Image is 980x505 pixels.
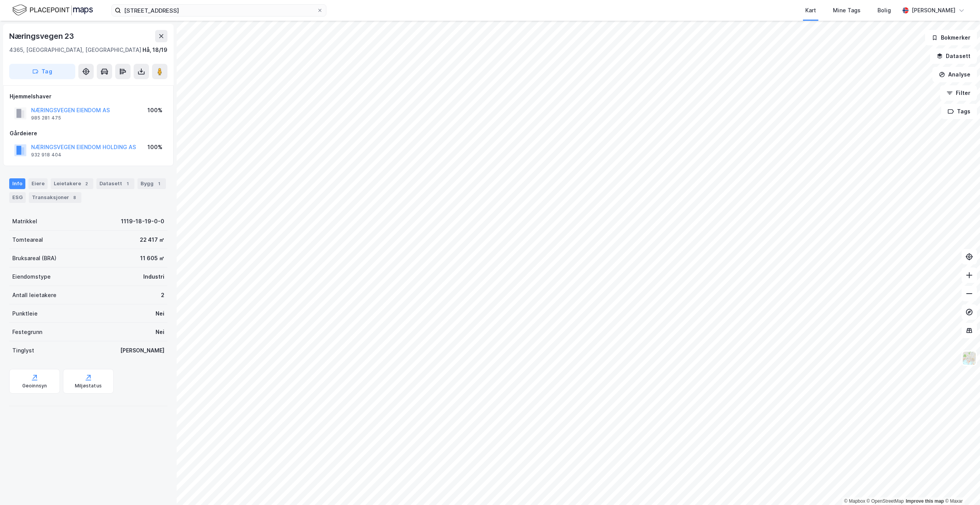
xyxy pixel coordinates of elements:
div: Bygg [137,178,166,189]
button: Tag [9,64,75,79]
button: Tags [941,104,977,119]
a: Mapbox [844,498,865,504]
div: 11 605 ㎡ [140,254,164,263]
div: Hå, 18/19 [142,45,167,55]
div: Festegrunn [12,327,42,337]
div: Gårdeiere [10,129,167,138]
div: 22 417 ㎡ [140,235,164,244]
div: Transaksjoner [29,192,81,203]
div: Punktleie [12,309,38,318]
input: Søk på adresse, matrikkel, gårdeiere, leietakere eller personer [121,5,317,16]
div: Antall leietakere [12,291,56,300]
div: [PERSON_NAME] [912,6,955,15]
div: 2 [161,291,164,300]
div: Eiendomstype [12,272,51,281]
button: Datasett [930,48,977,64]
div: Industri [143,272,164,281]
button: Bokmerker [925,30,977,45]
button: Filter [940,85,977,101]
div: Tomteareal [12,235,43,244]
div: Nei [156,327,164,337]
div: Bruksareal (BRA) [12,254,56,263]
img: logo.f888ab2527a4732fd821a326f86c7f29.svg [12,3,93,17]
a: Improve this map [906,498,944,504]
div: Info [9,178,25,189]
div: 8 [71,194,78,201]
div: Kart [805,6,816,15]
div: [PERSON_NAME] [120,346,164,355]
div: Tinglyst [12,346,34,355]
iframe: Chat Widget [942,468,980,505]
div: Matrikkel [12,217,37,226]
div: 2 [83,180,90,188]
div: Næringsvegen 23 [9,30,76,42]
button: Analyse [932,67,977,82]
div: Mine Tags [833,6,861,15]
div: Miljøstatus [75,383,102,389]
div: 932 918 404 [31,152,61,158]
a: OpenStreetMap [867,498,904,504]
div: ESG [9,192,26,203]
div: Datasett [96,178,134,189]
div: Leietakere [51,178,93,189]
div: Bolig [877,6,891,15]
div: 1 [124,180,131,188]
div: 100% [147,143,162,152]
img: Z [962,351,977,365]
div: Geoinnsyn [22,383,47,389]
div: 100% [147,106,162,115]
div: 1119-18-19-0-0 [121,217,164,226]
div: 1 [155,180,163,188]
div: 4365, [GEOGRAPHIC_DATA], [GEOGRAPHIC_DATA] [9,45,141,55]
div: Eiere [28,178,48,189]
div: 985 281 475 [31,115,61,121]
div: Nei [156,309,164,318]
div: Hjemmelshaver [10,92,167,101]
